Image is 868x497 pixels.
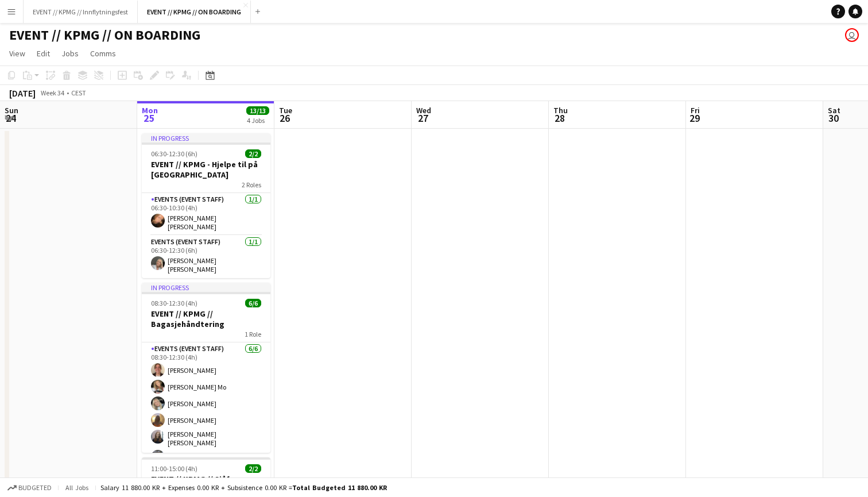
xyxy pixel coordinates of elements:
h1: EVENT // KPMG // ON BOARDING [9,26,200,44]
app-user-avatar: Daniel Andersen [845,28,859,42]
span: 11:00-15:00 (4h) [151,464,197,473]
span: Comms [90,48,116,59]
div: In progress [142,133,270,142]
a: View [5,46,30,61]
h3: EVENT // KPMG // Bagasjehåndtering [142,309,270,329]
app-card-role: Events (Event Staff)6/608:30-12:30 (4h)[PERSON_NAME][PERSON_NAME] Mo[PERSON_NAME][PERSON_NAME][PE... [142,342,270,468]
div: In progress [142,283,270,292]
button: EVENT // KPMG // Innflytningsfest [24,1,138,23]
span: Wed [416,105,431,115]
span: 24 [3,111,18,125]
span: 2/2 [245,149,261,158]
span: 26 [277,111,292,125]
span: 13/13 [246,106,269,115]
a: Edit [32,46,55,61]
span: 06:30-12:30 (6h) [151,149,197,158]
span: 1 Role [245,330,261,338]
span: View [9,48,25,59]
span: 6/6 [245,299,261,307]
span: 2/2 [245,464,261,473]
button: Budgeted [6,481,53,494]
app-card-role: Events (Event Staff)1/106:30-12:30 (6h)[PERSON_NAME] [PERSON_NAME] [142,236,270,278]
a: Comms [86,46,121,61]
span: Edit [37,48,50,59]
button: EVENT // KPMG // ON BOARDING [138,1,251,23]
span: 25 [140,111,158,125]
span: Budgeted [18,484,52,492]
app-job-card: In progress06:30-12:30 (6h)2/2EVENT // KPMG - Hjelpe til på [GEOGRAPHIC_DATA]2 RolesEvents (Event... [142,133,270,278]
span: 27 [414,111,431,125]
span: Sun [5,105,18,115]
span: All jobs [63,483,91,492]
span: Jobs [61,48,79,59]
h3: EVENT // KPMG - Hjelpe til på [GEOGRAPHIC_DATA] [142,159,270,180]
h3: EVENT // KPMG // Sjåfør - [GEOGRAPHIC_DATA] [142,474,270,495]
span: Mon [142,105,158,115]
span: 28 [552,111,568,125]
span: 2 Roles [242,180,261,189]
span: 29 [689,111,700,125]
div: 4 Jobs [247,116,269,125]
span: 08:30-12:30 (4h) [151,299,197,307]
span: Week 34 [38,88,67,97]
span: Sat [828,105,840,115]
app-job-card: In progress08:30-12:30 (4h)6/6EVENT // KPMG // Bagasjehåndtering1 RoleEvents (Event Staff)6/608:3... [142,283,270,453]
app-card-role: Events (Event Staff)1/106:30-10:30 (4h)[PERSON_NAME] [PERSON_NAME] [142,193,270,236]
span: Total Budgeted 11 880.00 KR [292,483,387,492]
span: Tue [279,105,292,115]
span: 30 [826,111,840,125]
div: Salary 11 880.00 KR + Expenses 0.00 KR + Subsistence 0.00 KR = [100,483,387,492]
div: CEST [71,88,86,97]
span: Fri [691,105,700,115]
div: [DATE] [9,87,36,99]
a: Jobs [57,46,83,61]
span: Thu [553,105,568,115]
